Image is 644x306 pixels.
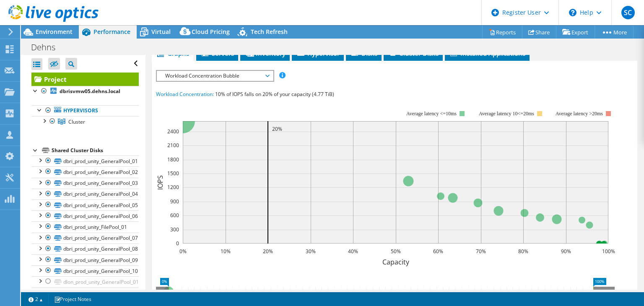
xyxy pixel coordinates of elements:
a: dbri_prod_unity_GeneralPool_05 [31,200,139,210]
a: Reports [482,26,522,39]
span: Cluster [68,118,85,125]
text: 900 [170,198,179,205]
span: 10% of IOPS falls on 20% of your capacity (4.77 TiB) [215,91,334,98]
text: 1200 [167,184,179,191]
span: Virtual [151,28,171,36]
a: Share [522,26,556,39]
text: 60% [433,248,443,255]
span: Disks [350,49,377,57]
span: Cluster Disks [388,49,439,57]
span: Performance [93,28,130,36]
a: dbri_prod_unity_GeneralPool_03 [31,178,139,189]
span: Hypervisor [296,49,340,57]
span: Cloud Pricing [192,28,230,36]
a: dbri_prod_unity_GeneralPool_06 [31,210,139,221]
text: 70% [476,248,486,255]
a: dbri_prod_unity_GeneralPool_08 [31,244,139,254]
a: Project Notes [48,294,97,304]
a: dbri_prod_unity_GeneralPool_04 [31,189,139,200]
span: Workload Concentration: [156,91,214,98]
text: 90% [561,248,571,255]
a: Hypervisors [31,105,139,116]
a: dbrisvmw05.dehns.local [31,86,139,97]
span: Environment [36,28,73,36]
text: 40% [348,248,358,255]
a: dbri_prod_unity_GeneralPool_01 [31,156,139,166]
a: dbri_prod_unity_GeneralPool_10 [31,265,139,276]
text: 1800 [167,156,179,163]
text: 100% [602,248,615,255]
text: Average latency >20ms [556,111,603,117]
span: Tech Refresh [251,28,288,36]
a: dbri_prod_unity_GeneralPool_07 [31,233,139,244]
a: dbri_prod_unity_GeneralPool_09 [31,254,139,265]
text: 600 [170,212,179,219]
text: 0 [176,240,179,247]
svg: \n [569,9,576,16]
text: 1500 [167,170,179,177]
text: 10% [221,248,231,255]
a: dlon_prod_unity_GeneralPool_01 [31,276,139,287]
span: SC [621,6,635,19]
text: 50% [391,248,401,255]
text: 80% [518,248,528,255]
span: Graphs [156,49,189,57]
span: Inventory [244,49,286,57]
text: 20% [263,248,273,255]
b: dbrisvmw05.dehns.local [60,88,120,95]
h1: Dehns [27,43,68,52]
span: Installed Applications [449,49,525,57]
a: dbri_prod_unity_FilePool_01 [31,221,139,232]
text: 2100 [167,142,179,149]
span: Workload Concentration Bubble [161,71,269,81]
a: dbri_prod_unity_GeneralPool_02 [31,166,139,177]
a: Export [556,26,595,39]
text: 300 [170,226,179,233]
div: Shared Cluster Disks [52,145,139,156]
text: 30% [306,248,316,255]
a: 2 [23,294,49,304]
a: dlon_prod_unity_GeneralPool_02 [31,288,139,298]
a: Cluster [31,116,139,127]
text: 0% [179,248,187,255]
tspan: Average latency 10<=20ms [479,111,534,117]
span: Servers [200,49,234,57]
text: 2400 [167,128,179,135]
a: Project [31,73,139,86]
text: Capacity [382,257,410,267]
a: More [595,26,634,39]
text: IOPS [156,175,165,189]
text: 20% [272,125,282,132]
tspan: Average latency <=10ms [406,111,457,117]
